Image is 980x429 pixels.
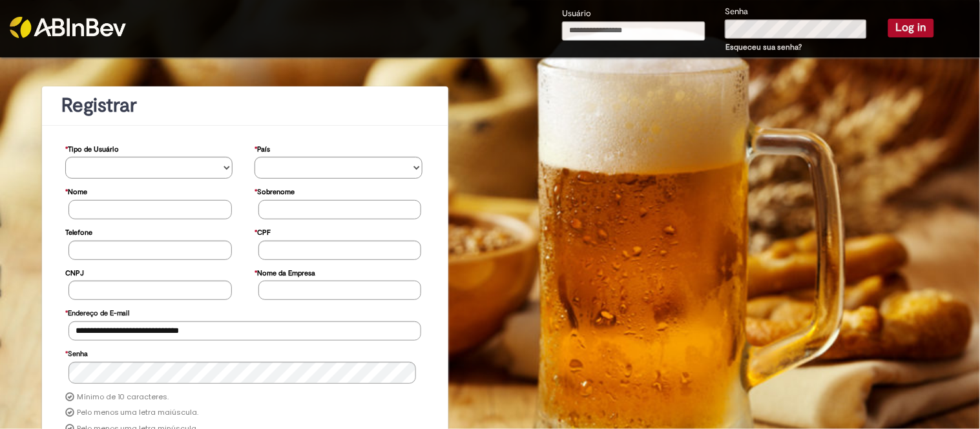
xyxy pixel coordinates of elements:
h1: Registrar [61,95,429,116]
label: Tipo de Usuário [65,139,119,157]
label: Endereço de E-mail [65,303,130,321]
label: CNPJ [65,263,84,281]
label: Pelo menos uma letra maiúscula. [77,408,199,418]
label: Senha [725,6,748,18]
img: ABInbev-white.png [10,17,126,38]
label: Usuário [562,8,591,20]
label: Nome [65,181,87,200]
label: CPF [255,222,271,241]
label: País [255,139,270,157]
label: Senha [65,343,88,362]
button: Log in [888,19,934,37]
label: Mínimo de 10 caracteres. [77,392,169,403]
label: Telefone [65,222,92,241]
a: Esqueceu sua senha? [726,42,802,52]
label: Nome da Empresa [255,263,315,281]
label: Sobrenome [255,181,295,200]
